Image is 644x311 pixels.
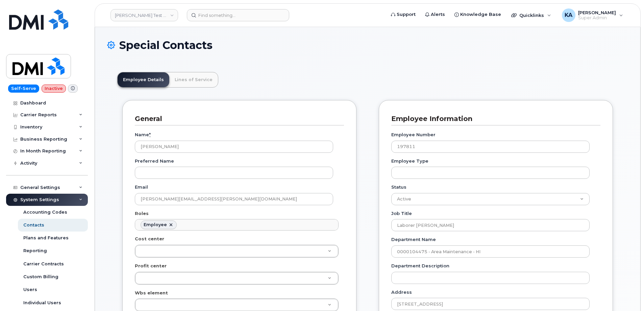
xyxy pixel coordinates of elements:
[135,114,339,123] h3: General
[391,131,436,138] label: Employee Number
[135,236,164,242] label: Cost center
[391,263,449,269] label: Department Description
[118,72,169,87] a: Employee Details
[107,39,628,51] h1: Special Contacts
[149,132,151,137] abbr: required
[391,114,595,123] h3: Employee Information
[391,289,412,295] label: Address
[391,210,412,217] label: Job Title
[391,158,428,164] label: Employee Type
[135,210,149,217] label: Roles
[135,131,151,138] label: Name
[391,184,406,190] label: Status
[135,263,167,269] label: Profit center
[144,222,167,228] div: Employee
[135,290,168,296] label: Wbs element
[391,236,436,243] label: Department Name
[169,72,218,87] a: Lines of Service
[135,184,148,190] label: Email
[135,158,174,164] label: Preferred Name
